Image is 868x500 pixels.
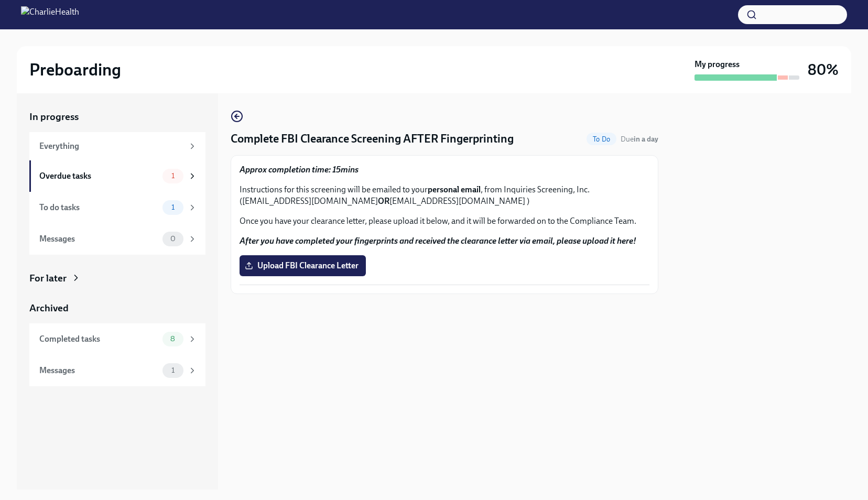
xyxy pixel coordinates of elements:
div: To do tasks [39,202,158,213]
a: Messages1 [29,355,205,386]
strong: in a day [634,135,658,144]
img: CharlieHealth [21,6,79,23]
span: 0 [164,235,182,243]
a: To do tasks1 [29,192,205,223]
p: Instructions for this screening will be emailed to your , from Inquiries Screening, Inc. ([EMAIL_... [240,184,649,207]
div: For later [29,271,67,285]
a: Archived [29,301,205,315]
div: Completed tasks [39,333,158,345]
strong: personal email [428,184,481,194]
strong: After you have completed your fingerprints and received the clearance letter via email, please up... [240,236,636,246]
h2: Preboarding [29,59,121,80]
span: 1 [165,203,181,211]
span: To Do [587,135,616,143]
strong: OR [378,196,389,206]
h4: Complete FBI Clearance Screening AFTER Fingerprinting [231,131,514,147]
span: 8 [164,335,181,343]
a: For later [29,271,205,285]
span: August 24th, 2025 09:00 [621,134,658,144]
span: 1 [165,366,181,374]
div: Messages [39,233,158,245]
div: Overdue tasks [39,170,158,182]
a: In progress [29,110,205,124]
div: Everything [39,140,183,152]
strong: Approx completion time: 15mins [240,165,359,175]
h3: 80% [808,60,839,79]
a: Overdue tasks1 [29,160,205,192]
p: Once you have your clearance letter, please upload it below, and it will be forwarded on to the C... [240,215,649,227]
a: Completed tasks8 [29,323,205,355]
span: Upload FBI Clearance Letter [247,260,359,271]
div: Messages [39,365,158,376]
label: Upload FBI Clearance Letter [240,255,366,276]
strong: My progress [695,59,740,70]
span: Due [621,135,658,144]
a: Messages0 [29,223,205,255]
a: Everything [29,132,205,160]
span: 1 [165,172,181,180]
